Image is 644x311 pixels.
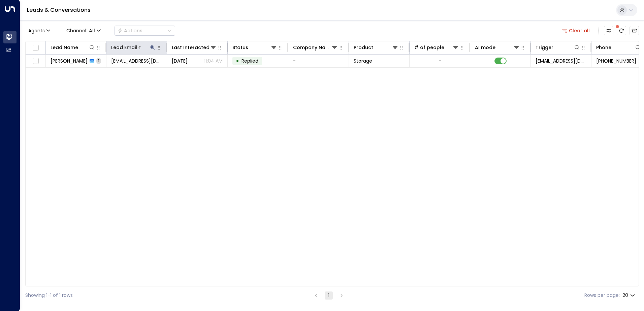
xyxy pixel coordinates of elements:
[617,26,626,35] span: There are new threads available. Refresh the grid to view the latest updates.
[111,43,156,51] div: Lead Email
[475,43,520,51] div: AI mode
[28,28,45,33] span: Agents
[536,43,580,51] div: Trigger
[25,292,73,299] div: Showing 1-1 of 1 rows
[51,43,78,51] div: Lead Name
[475,43,495,51] div: AI mode
[31,57,40,65] span: Toggle select row
[536,58,586,64] span: leads@space-station.co.uk
[51,58,88,64] span: Nicola Wilson
[89,28,95,33] span: All
[241,58,258,64] span: Replied
[596,43,611,51] div: Phone
[325,291,333,300] button: page 1
[232,43,248,51] div: Status
[25,26,53,35] button: Agents
[115,26,175,36] button: Actions
[596,58,636,64] span: +447889532772
[27,6,91,14] a: Leads & Conversations
[559,26,593,35] button: Clear all
[236,55,239,67] div: •
[536,43,553,51] div: Trigger
[115,26,175,36] div: Button group with a nested menu
[414,43,444,51] div: # of people
[31,44,40,52] span: Toggle select all
[293,43,331,51] div: Company Name
[630,26,639,35] button: Archived Leads
[232,43,277,51] div: Status
[354,43,398,51] div: Product
[354,43,373,51] div: Product
[172,58,188,64] span: Yesterday
[584,292,620,299] label: Rows per page:
[111,58,162,64] span: nicolamoxon@hotmail.co.uk
[293,43,338,51] div: Company Name
[439,58,441,64] div: -
[596,43,641,51] div: Phone
[172,43,210,51] div: Last Interacted
[118,28,142,34] div: Actions
[111,43,137,51] div: Lead Email
[354,58,372,64] span: Storage
[172,43,217,51] div: Last Interacted
[64,26,103,35] span: Channel:
[604,26,613,35] button: Customize
[414,43,459,51] div: # of people
[622,290,636,300] div: 20
[288,55,349,67] td: -
[51,43,95,51] div: Lead Name
[312,291,346,300] nav: pagination navigation
[96,58,101,64] span: 1
[64,26,103,35] button: Channel:All
[204,58,223,64] p: 11:04 AM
